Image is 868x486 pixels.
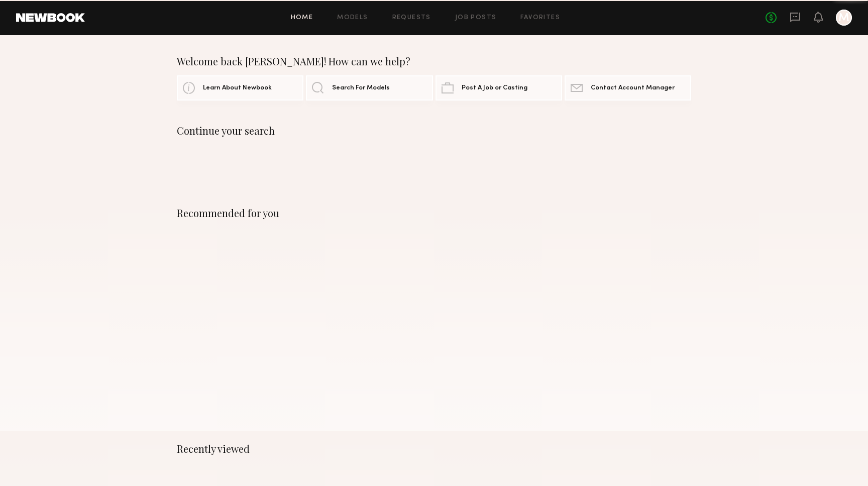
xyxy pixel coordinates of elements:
a: Job Posts [455,15,497,21]
a: Home [291,15,313,21]
div: Continue your search [177,125,691,137]
div: Recommended for you [177,207,691,219]
div: Welcome back [PERSON_NAME]! How can we help? [177,55,691,67]
a: Post A Job or Casting [436,75,562,101]
a: Requests [392,15,431,21]
span: Search For Models [332,85,390,91]
span: Contact Account Manager [591,85,675,91]
span: Learn About Newbook [203,85,272,91]
a: Models [337,15,368,21]
a: Search For Models [306,75,432,101]
a: Contact Account Manager [565,75,691,101]
a: Favorites [520,15,560,21]
div: Recently viewed [177,443,691,455]
span: Post A Job or Casting [462,85,527,91]
a: M [836,10,852,26]
a: Learn About Newbook [177,75,303,101]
